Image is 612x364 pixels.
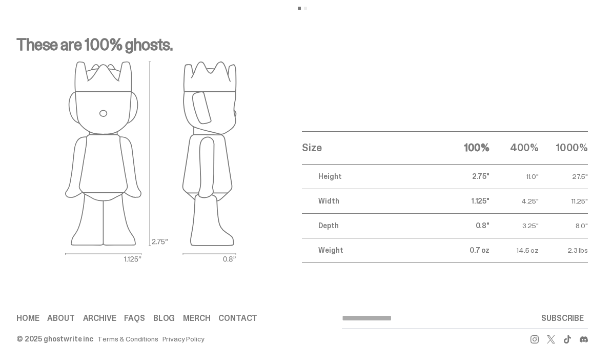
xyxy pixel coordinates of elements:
[47,314,74,322] a: About
[539,131,588,164] th: 1000%
[440,164,489,189] td: 2.75"
[302,213,440,238] td: Depth
[298,7,301,10] button: View slide 1
[162,335,205,342] a: Privacy Policy
[440,213,489,238] td: 0.8"
[539,213,588,238] td: 8.0"
[83,314,116,322] a: Archive
[539,164,588,189] td: 27.5"
[124,314,145,322] a: FAQs
[302,131,440,164] th: Size
[539,189,588,213] td: 11.25"
[183,314,210,322] a: Merch
[489,213,539,238] td: 3.25"
[489,238,539,262] td: 14.5 oz
[302,189,440,213] td: Width
[302,164,440,189] td: Height
[304,7,307,10] button: View slide 2
[539,238,588,262] td: 2.3 lbs
[16,314,39,322] a: Home
[16,36,588,61] p: These are 100% ghosts.
[489,189,539,213] td: 4.25"
[302,238,440,262] td: Weight
[97,335,158,342] a: Terms & Conditions
[440,131,489,164] th: 100%
[440,238,489,262] td: 0.7 oz
[65,61,237,263] img: ghost outlines spec
[489,131,539,164] th: 400%
[16,335,93,342] div: © 2025 ghostwrite inc
[440,189,489,213] td: 1.125"
[489,164,539,189] td: 11.0"
[218,314,257,322] a: Contact
[153,314,175,322] a: Blog
[537,308,588,329] button: SUBSCRIBE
